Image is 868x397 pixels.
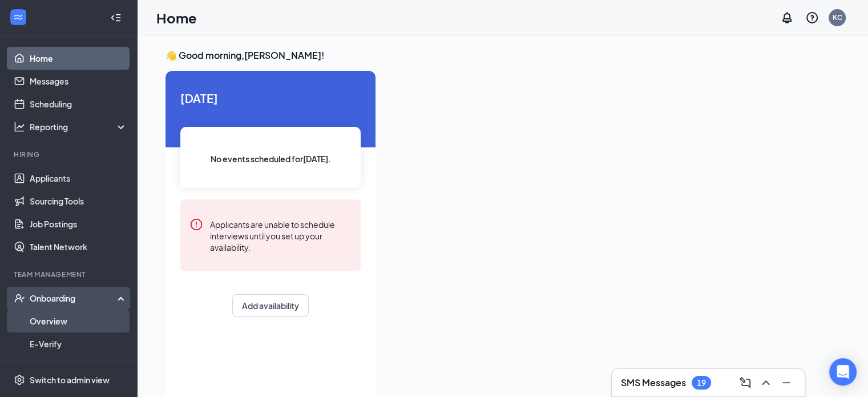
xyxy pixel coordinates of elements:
[14,374,25,386] svg: Settings
[829,358,857,386] div: Open Intercom Messenger
[697,378,706,388] div: 19
[30,167,127,190] a: Applicants
[736,374,754,392] button: ComposeMessage
[30,47,127,70] a: Home
[738,376,752,390] svg: ComposeMessage
[833,13,842,22] div: KC
[30,292,118,304] div: Onboarding
[156,8,197,27] h1: Home
[14,150,125,159] div: Hiring
[165,49,839,62] h3: 👋 Good morning, [PERSON_NAME] !
[757,374,775,392] button: ChevronUp
[30,93,127,115] a: Scheduling
[30,121,128,133] div: Reporting
[14,292,25,304] svg: UserCheck
[30,332,127,355] a: E-Verify
[30,70,127,93] a: Messages
[780,376,793,390] svg: Minimize
[30,235,127,258] a: Talent Network
[30,355,127,378] a: Onboarding Documents
[14,121,25,133] svg: Analysis
[621,376,686,389] h3: SMS Messages
[110,12,122,23] svg: Collapse
[30,374,110,386] div: Switch to admin view
[30,310,127,332] a: Overview
[180,89,361,107] span: [DATE]
[780,11,794,25] svg: Notifications
[13,11,24,23] svg: WorkstreamLogo
[759,376,773,390] svg: ChevronUp
[30,190,127,212] a: Sourcing Tools
[14,270,125,279] div: Team Management
[189,218,203,231] svg: Error
[777,374,796,392] button: Minimize
[805,11,819,25] svg: QuestionInfo
[210,218,352,253] div: Applicants are unable to schedule interviews until you set up your availability.
[211,153,331,165] span: No events scheduled for [DATE] .
[232,294,309,317] button: Add availability
[30,212,127,235] a: Job Postings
